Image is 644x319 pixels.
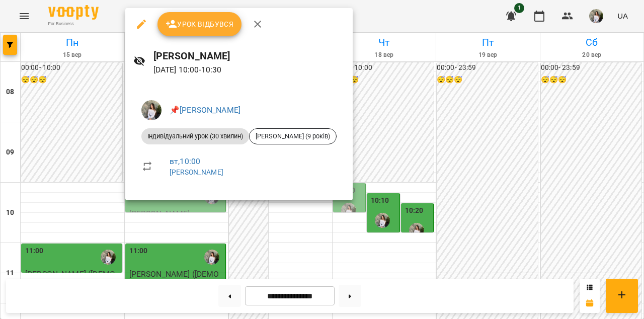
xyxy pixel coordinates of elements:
img: 4785574119de2133ce34c4aa96a95cba.jpeg [141,100,162,120]
span: Індивідуальний урок (30 хвилин) [141,132,249,141]
a: [PERSON_NAME] [170,168,223,176]
a: вт , 10:00 [170,156,200,166]
button: Урок відбувся [157,12,242,36]
div: [PERSON_NAME] (9 років) [249,128,337,144]
span: [PERSON_NAME] (9 років) [250,132,336,141]
h6: [PERSON_NAME] [153,48,345,64]
p: [DATE] 10:00 - 10:30 [153,64,345,76]
span: Урок відбувся [166,18,234,30]
a: 📌[PERSON_NAME] [170,105,240,115]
